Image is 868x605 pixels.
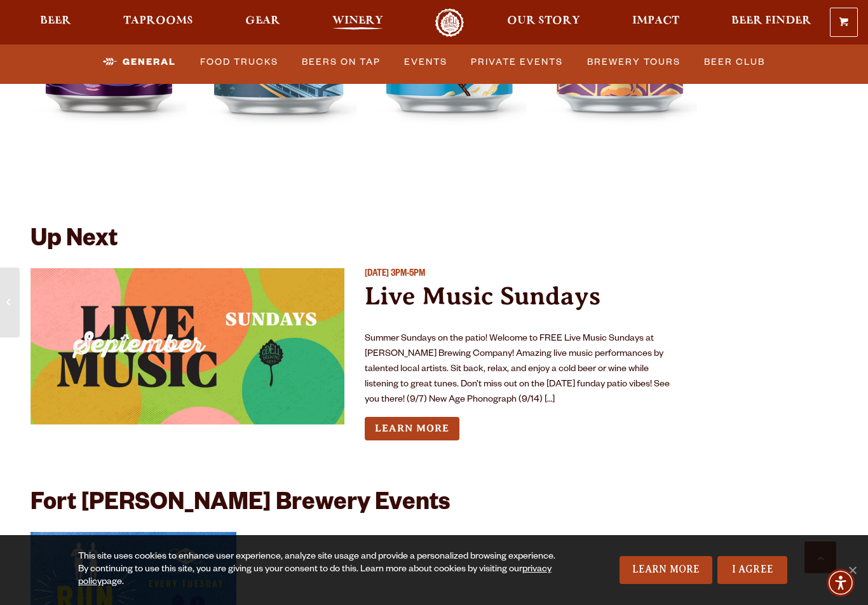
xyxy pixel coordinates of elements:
[365,332,679,408] p: Summer Sundays on the patio! Welcome to FREE Live Music Sundays at [PERSON_NAME] Brewing Company!...
[40,16,71,26] span: Beer
[365,417,459,440] a: Learn more about Live Music Sundays
[123,16,193,26] span: Taprooms
[426,8,473,37] a: Odell Home
[499,8,588,37] a: Our Story
[115,8,201,37] a: Taprooms
[399,48,452,77] a: Events
[717,556,787,584] a: I Agree
[365,269,389,280] span: [DATE]
[365,282,600,310] a: Live Music Sundays
[78,565,552,588] a: privacy policy
[632,16,679,26] span: Impact
[98,48,181,77] a: General
[827,569,855,597] div: Accessibility Menu
[324,8,391,37] a: Winery
[245,16,280,26] span: Gear
[31,491,450,519] h2: Fort [PERSON_NAME] Brewery Events
[297,48,386,77] a: Beers on Tap
[391,269,425,280] span: 3PM-5PM
[31,228,118,255] h2: Up Next
[466,48,568,77] a: Private Events
[699,48,770,77] a: Beer Club
[195,48,283,77] a: Food Trucks
[31,268,344,425] a: View event details
[32,8,79,37] a: Beer
[620,556,713,584] a: Learn More
[78,551,561,589] div: This site uses cookies to enhance user experience, analyze site usage and provide a personalized ...
[723,8,820,37] a: Beer Finder
[731,16,811,26] span: Beer Finder
[237,8,288,37] a: Gear
[507,16,580,26] span: Our Story
[624,8,688,37] a: Impact
[332,16,383,26] span: Winery
[582,48,686,77] a: Brewery Tours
